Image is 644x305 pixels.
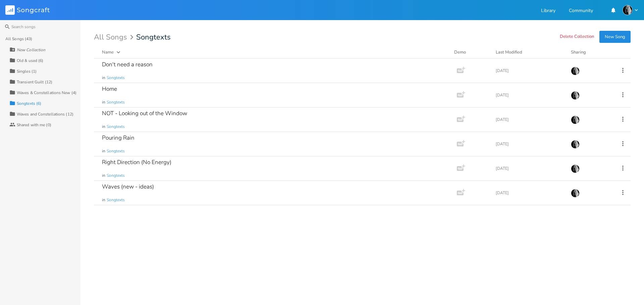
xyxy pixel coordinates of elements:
span: in [102,99,105,105]
div: Songtexts (6) [17,101,41,105]
div: New Collection [17,48,45,52]
img: RTW72 [571,189,580,198]
div: NOT - Looking out of the Window [102,110,187,116]
div: Pouring Rain [102,135,135,141]
button: Last Modified [496,49,563,56]
div: Waves and Constellations (12) [17,112,73,116]
div: Old & used (6) [17,59,43,63]
span: Songtexts [107,173,125,178]
div: Demo [454,49,488,56]
span: in [102,197,105,203]
div: [DATE] [496,166,563,170]
img: RTW72 [623,5,633,15]
div: [DATE] [496,142,563,146]
img: RTW72 [571,91,580,100]
img: RTW72 [571,67,580,75]
span: in [102,173,105,178]
span: in [102,148,105,154]
div: Right Direction (No Energy) [102,159,171,165]
span: Songtexts [107,99,125,105]
div: [DATE] [496,118,563,122]
div: Sharing [571,49,611,56]
div: [DATE] [496,191,563,195]
div: [DATE] [496,69,563,73]
div: All Songs (43) [5,37,32,41]
a: Community [569,8,593,14]
div: Don't need a reason [102,62,153,67]
div: All Songs [94,34,136,41]
div: Singles (1) [17,69,37,73]
img: RTW72 [571,116,580,124]
a: Library [541,8,555,14]
div: Name [102,49,114,55]
div: Home [102,86,117,92]
button: New Song [599,31,631,43]
img: RTW72 [571,140,580,149]
span: Songtexts [107,124,125,130]
img: RTW72 [571,164,580,173]
span: in [102,75,105,81]
span: Songtexts [136,33,171,41]
div: Transient Guilt (12) [17,80,52,84]
div: [DATE] [496,93,563,97]
span: Songtexts [107,197,125,203]
button: Delete Collection [560,34,594,40]
div: Waves (new - ideas) [102,184,154,189]
button: Name [102,49,446,56]
div: Waves & Constellations New (4) [17,91,76,95]
span: in [102,124,105,130]
div: Shared with me (0) [17,123,51,127]
div: Last Modified [496,49,522,55]
span: Songtexts [107,75,125,81]
span: Songtexts [107,148,125,154]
